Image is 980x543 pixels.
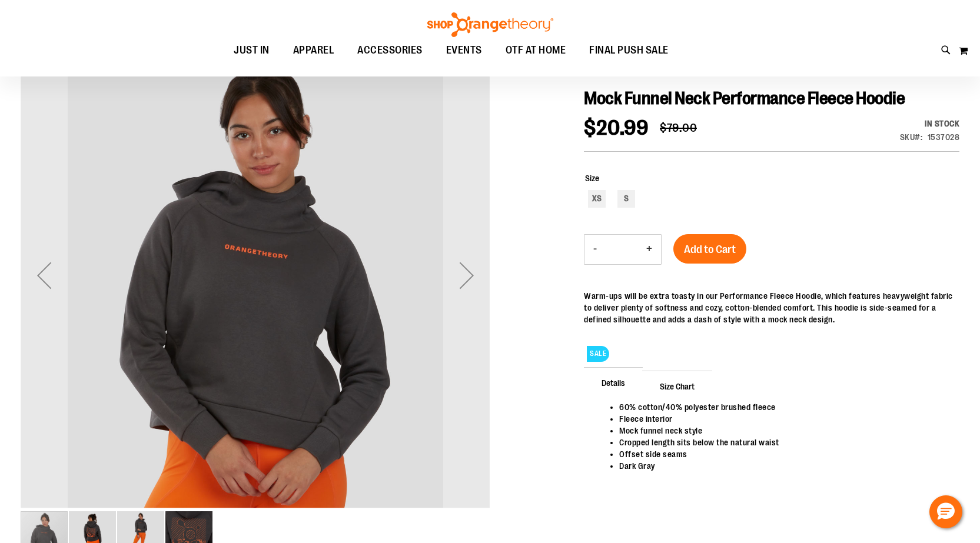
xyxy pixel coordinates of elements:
[234,37,270,64] span: JUST IN
[21,38,490,508] img: Product image for Mock Funnel Neck Performance Fleece Hoodie
[660,121,697,135] span: $79.00
[900,132,923,142] strong: SKU
[584,116,648,140] span: $20.99
[619,460,948,472] li: Dark Gray
[617,190,635,208] div: S
[619,401,948,413] li: 60% cotton/40% polyester brushed fleece
[584,290,959,325] div: Warm-ups will be extra toasty in our Performance Fleece Hoodie, which features heavyweight fabric...
[587,346,609,362] span: SALE
[606,235,637,264] input: Product quantity
[434,37,494,64] a: EVENTS
[346,37,434,64] a: ACCESSORIES
[900,118,960,129] div: Availability
[293,37,334,64] span: APPAREL
[619,437,948,448] li: Cropped length sits below the natural waist
[584,88,905,108] span: Mock Funnel Neck Performance Fleece Hoodie
[900,118,960,129] div: In stock
[222,37,281,64] a: JUST IN
[642,371,712,401] span: Size Chart
[619,448,948,460] li: Offset side seams
[588,190,606,208] div: XS
[673,234,746,264] button: Add to Cart
[585,174,599,183] span: Size
[684,243,736,256] span: Add to Cart
[928,131,960,143] div: 1537028
[357,37,423,64] span: ACCESSORIES
[21,41,490,510] div: Product image for Mock Funnel Neck Performance Fleece Hoodie
[619,413,948,425] li: Fleece interior
[443,41,490,510] div: Next
[929,495,962,528] button: Hello, have a question? Let’s chat.
[584,367,643,398] span: Details
[577,37,680,64] a: FINAL PUSH SALE
[637,235,661,264] button: Increase product quantity
[446,37,482,64] span: EVENTS
[21,41,68,510] div: Previous
[494,37,578,64] a: OTF AT HOME
[426,12,555,37] img: Shop Orangetheory
[589,37,669,64] span: FINAL PUSH SALE
[506,37,566,64] span: OTF AT HOME
[281,37,346,64] a: APPAREL
[619,425,948,437] li: Mock funnel neck style
[584,235,606,264] button: Decrease product quantity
